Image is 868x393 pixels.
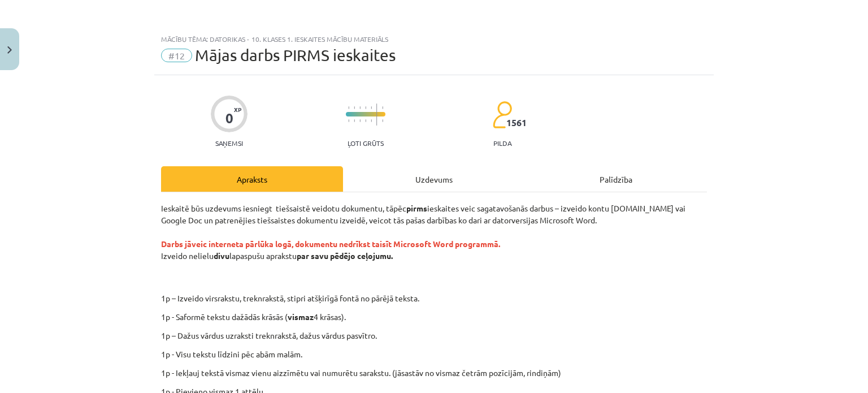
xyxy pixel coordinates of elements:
[161,311,707,323] p: 1p - Saformē tekstu dažādās krāsās ( 4 krāsas).
[161,367,707,379] p: 1p - Iekļauj tekstā vismaz vienu aizzīmētu vai numurētu sarakstu. (jāsastāv no vismaz četrām pozī...
[348,119,349,122] img: icon-short-line-57e1e144782c952c97e751825c79c345078a6d821885a25fce030b3d8c18986b.svg
[376,103,377,126] img: icon-long-line-d9ea69661e0d244f92f715978eff75569469978d946b2353a9bb055b3ed8787d.svg
[365,119,366,122] img: icon-short-line-57e1e144782c952c97e751825c79c345078a6d821885a25fce030b3d8c18986b.svg
[354,106,355,109] img: icon-short-line-57e1e144782c952c97e751825c79c345078a6d821885a25fce030b3d8c18986b.svg
[492,101,512,129] img: students-c634bb4e5e11cddfef0936a35e636f08e4e9abd3cc4e673bd6f9a4125e45ecb1.svg
[406,203,427,213] strong: pirms
[161,330,707,342] p: 1p – Dažus vārdus uzraksti treknrakstā, dažus vārdus pasvītro.
[525,166,707,192] div: Palīdzība
[371,119,372,122] img: icon-short-line-57e1e144782c952c97e751825c79c345078a6d821885a25fce030b3d8c18986b.svg
[7,46,12,54] img: icon-close-lesson-0947bae3869378f0d4975bcd49f059093ad1ed9edebbc8119c70593378902aed.svg
[161,348,707,360] p: 1p - Visu tekstu līdzini pēc abām malām.
[371,106,372,109] img: icon-short-line-57e1e144782c952c97e751825c79c345078a6d821885a25fce030b3d8c18986b.svg
[234,106,241,113] span: XP
[348,139,384,147] p: Ļoti grūts
[382,119,383,122] img: icon-short-line-57e1e144782c952c97e751825c79c345078a6d821885a25fce030b3d8c18986b.svg
[365,106,366,109] img: icon-short-line-57e1e144782c952c97e751825c79c345078a6d821885a25fce030b3d8c18986b.svg
[348,106,349,109] img: icon-short-line-57e1e144782c952c97e751825c79c345078a6d821885a25fce030b3d8c18986b.svg
[225,110,233,126] div: 0
[161,202,707,286] p: Ieskaitē būs uzdevums iesniegt tiešsaistē veidotu dokumentu, tāpēc ieskaites veic sagatavošanās d...
[359,119,361,122] img: icon-short-line-57e1e144782c952c97e751825c79c345078a6d821885a25fce030b3d8c18986b.svg
[297,251,393,261] strong: par savu pēdējo ceļojumu.
[506,118,527,128] span: 1561
[161,166,343,192] div: Apraksts
[382,106,383,109] img: icon-short-line-57e1e144782c952c97e751825c79c345078a6d821885a25fce030b3d8c18986b.svg
[211,139,248,147] p: Saņemsi
[225,292,718,304] p: 1p – Izveido virsrakstu, treknrakstā, stipri atšķirīgā fontā no pārējā teksta.
[359,106,361,109] img: icon-short-line-57e1e144782c952c97e751825c79c345078a6d821885a25fce030b3d8c18986b.svg
[493,139,511,147] p: pilda
[161,35,707,43] div: Mācību tēma: Datorikas - 10. klases 1. ieskaites mācību materiāls
[214,251,229,261] strong: divu
[288,312,314,322] strong: vismaz
[343,166,525,192] div: Uzdevums
[354,119,355,122] img: icon-short-line-57e1e144782c952c97e751825c79c345078a6d821885a25fce030b3d8c18986b.svg
[161,239,500,249] strong: Darbs jāveic interneta pārlūka logā, dokumentu nedrīkst taisīt Microsoft Word programmā.
[195,46,396,64] span: Mājas darbs PIRMS ieskaites
[161,49,192,62] span: #12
